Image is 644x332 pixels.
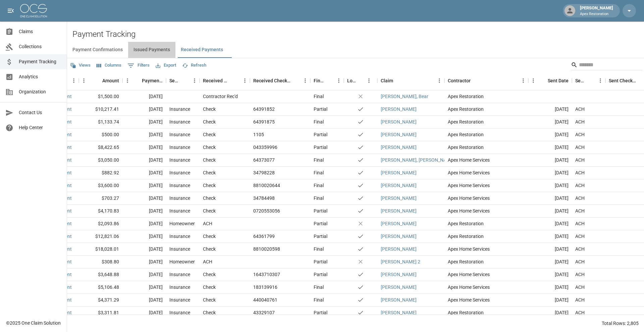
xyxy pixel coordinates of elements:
[79,218,122,230] div: $2,093.86
[528,294,572,307] div: [DATE]
[203,297,216,303] div: Check
[79,205,122,218] div: $4,170.83
[67,42,128,58] button: Payment Confirmations
[122,230,166,243] div: [DATE]
[528,307,572,319] div: [DATE]
[203,258,212,265] div: ACH
[142,71,163,90] div: Payment Date
[575,297,585,303] div: ACH
[175,42,228,58] button: Received Payments
[169,233,190,240] div: Insurance
[575,246,585,252] div: ACH
[253,106,275,112] div: 64391852
[448,71,471,90] div: Contractor
[67,42,644,58] div: dynamic tabs
[203,131,216,138] div: Check
[68,60,92,71] button: Views
[203,284,216,290] div: Check
[93,76,102,85] button: Sort
[528,192,572,205] div: [DATE]
[253,284,277,290] div: 183139916
[203,71,230,90] div: Received Method
[79,179,122,192] div: $3,600.00
[203,157,216,163] div: Check
[122,256,166,268] div: [DATE]
[122,281,166,294] div: [DATE]
[381,169,417,176] a: [PERSON_NAME]
[310,71,344,90] div: Final/Partial
[169,182,190,189] div: Insurance
[381,93,428,100] a: [PERSON_NAME], Bear
[444,141,528,154] div: Apex Restoration
[79,230,122,243] div: $12,821.06
[69,76,79,86] button: Menu
[169,271,190,278] div: Insurance
[253,207,280,214] div: 0720553056
[4,4,17,17] button: open drawer
[314,207,327,214] div: Partial
[95,60,123,71] button: Select columns
[291,76,300,85] button: Sort
[444,294,528,307] div: Apex Home Services
[381,182,417,189] a: [PERSON_NAME]
[180,60,208,71] button: Refresh
[203,220,212,227] div: ACH
[444,129,528,141] div: Apex Restoration
[314,297,324,303] div: Final
[79,256,122,268] div: $308.80
[377,71,444,90] div: Claim
[79,243,122,256] div: $18,028.01
[548,71,569,90] div: Sent Date
[444,71,528,90] div: Contractor
[180,76,190,85] button: Sort
[314,309,327,316] div: Partial
[253,131,264,138] div: 1105
[200,71,250,90] div: Received Method
[169,284,190,290] div: Insurance
[122,167,166,179] div: [DATE]
[575,182,585,189] div: ACH
[381,207,417,214] a: [PERSON_NAME]
[122,103,166,116] div: [DATE]
[314,220,327,227] div: Partial
[19,43,61,50] span: Collections
[528,205,572,218] div: [DATE]
[122,76,132,86] button: Menu
[314,246,324,252] div: Final
[602,320,639,327] div: Total Rows: 2,805
[19,73,61,80] span: Analytics
[444,268,528,281] div: Apex Home Services
[154,60,178,71] button: Export
[575,271,585,278] div: ACH
[19,28,61,35] span: Claims
[169,144,190,151] div: Insurance
[314,233,327,240] div: Partial
[19,124,61,131] span: Help Center
[528,218,572,230] div: [DATE]
[122,90,166,103] div: [DATE]
[381,220,417,227] a: [PERSON_NAME]
[300,76,310,86] button: Menu
[538,76,548,85] button: Sort
[314,106,327,112] div: Partial
[79,116,122,129] div: $1,133.74
[393,76,402,85] button: Sort
[122,268,166,281] div: [DATE]
[575,118,585,125] div: ACH
[444,256,528,268] div: Apex Restoration
[434,76,444,86] button: Menu
[575,144,585,151] div: ACH
[122,141,166,154] div: [DATE]
[203,118,216,125] div: Check
[79,141,122,154] div: $8,422.65
[381,309,417,316] a: [PERSON_NAME]
[79,103,122,116] div: $10,217.41
[381,258,420,265] a: [PERSON_NAME] 2
[444,116,528,129] div: Apex Restoration
[575,207,585,214] div: ACH
[79,76,89,86] button: Menu
[444,90,528,103] div: Apex Restoration
[528,116,572,129] div: [DATE]
[203,144,216,151] div: Check
[190,76,200,86] button: Menu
